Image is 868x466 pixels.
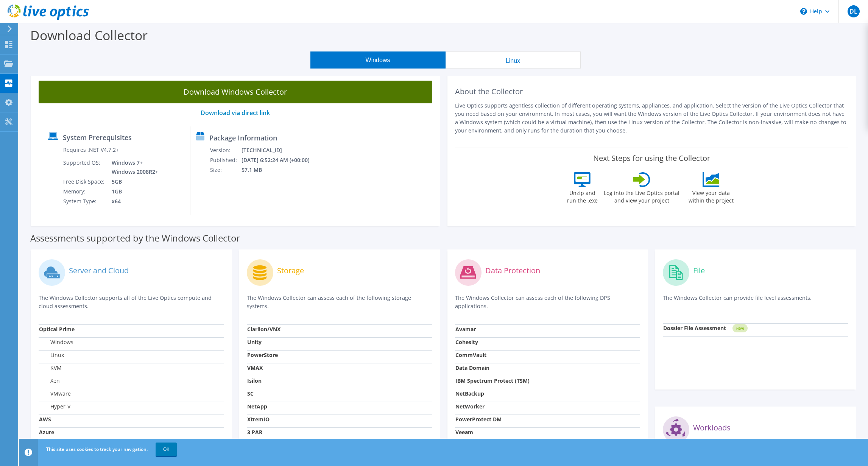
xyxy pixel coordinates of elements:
strong: 3 PAR [247,429,262,436]
strong: CommVault [455,351,486,358]
strong: NetBackup [455,390,484,397]
strong: PowerProtect DM [455,416,502,423]
strong: Avamar [455,326,476,333]
p: The Windows Collector can assess each of the following storage systems. [247,294,432,310]
label: KVM [39,364,62,372]
label: View your data within the project [684,187,738,204]
td: Published: [210,155,241,165]
label: Next Steps for using the Collector [593,154,710,163]
td: x64 [106,196,160,206]
label: Storage [277,267,304,274]
td: System Type: [63,196,106,206]
label: Unzip and run the .exe [565,187,600,204]
label: Windows [39,338,73,346]
strong: XtremIO [247,416,270,423]
strong: Data Domain [455,364,489,371]
button: Windows [310,51,446,69]
h2: About the Collector [455,87,849,96]
td: [DATE] 6:52:24 AM (+00:00) [241,155,319,165]
a: OK [156,443,177,456]
td: 57.1 MB [241,165,319,175]
strong: Dossier File Assessment [663,324,726,332]
td: Size: [210,165,241,175]
label: Linux [39,351,64,359]
strong: NetWorker [455,403,485,410]
strong: VMAX [247,364,263,371]
label: Hyper-V [39,403,70,410]
td: Memory: [63,187,106,196]
td: Supported OS: [63,158,106,177]
strong: Isilon [247,377,262,384]
td: 1GB [106,187,160,196]
label: Xen [39,377,60,385]
td: Free Disk Space: [63,177,106,187]
td: 5GB [106,177,160,187]
button: Linux [446,51,581,69]
label: VMware [39,390,71,397]
td: Version: [210,145,241,155]
label: Data Protection [485,267,540,274]
strong: AWS [39,416,51,423]
label: Log into the Live Optics portal and view your project [603,187,680,204]
strong: IBM Spectrum Protect (TSM) [455,377,530,384]
strong: PowerStore [247,351,278,358]
td: Windows 7+ Windows 2008R2+ [106,158,160,177]
strong: Unity [247,338,262,346]
p: The Windows Collector can provide file level assessments. [663,294,848,309]
label: Package Information [209,134,277,142]
label: Assessments supported by the Windows Collector [30,234,240,242]
svg: \n [800,8,807,15]
strong: SC [247,390,254,397]
strong: Optical Prime [39,326,75,333]
label: System Prerequisites [63,134,132,141]
label: Requires .NET V4.7.2+ [63,146,119,154]
label: Download Collector [30,26,148,44]
p: Live Optics supports agentless collection of different operating systems, appliances, and applica... [455,101,849,135]
tspan: NEW! [736,326,744,330]
label: Workloads [693,424,731,432]
strong: Azure [39,429,54,436]
span: This site uses cookies to track your navigation. [46,446,148,452]
strong: NetApp [247,403,267,410]
strong: Cohesity [455,338,478,346]
label: Server and Cloud [69,267,129,274]
label: File [693,267,705,274]
p: The Windows Collector can assess each of the following DPS applications. [455,294,640,310]
a: Download Windows Collector [39,81,432,103]
p: The Windows Collector supports all of the Live Optics compute and cloud assessments. [39,294,224,310]
a: Download via direct link [201,109,270,117]
strong: Veeam [455,429,473,436]
td: [TECHNICAL_ID] [241,145,319,155]
strong: Clariion/VNX [247,326,281,333]
span: DL [848,5,860,17]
